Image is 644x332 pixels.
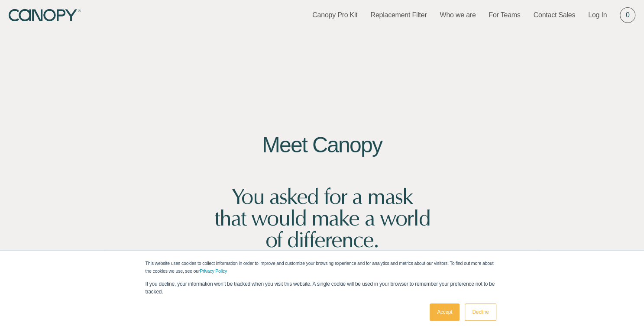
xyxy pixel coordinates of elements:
a: Accept [430,303,460,321]
h2: You asked for a mask that would make a world of difference. Together, we made it. [207,164,437,273]
a: Log In [588,10,607,20]
a: Contact Sales [533,10,575,20]
span: 0 [626,10,630,20]
a: Who we are [440,10,476,20]
a: For Teams [489,10,520,20]
a: Canopy Pro Kit [312,10,357,20]
a: Decline [465,303,496,321]
span: This website uses cookies to collect information in order to improve and customize your browsing ... [146,261,494,274]
a: Privacy Policy [200,268,227,274]
p: If you decline, your information won’t be tracked when you visit this website. A single cookie wi... [146,280,499,296]
a: Replacement Filter [370,10,427,20]
h2: Meet Canopy [207,134,437,156]
a: 0 [620,7,635,23]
